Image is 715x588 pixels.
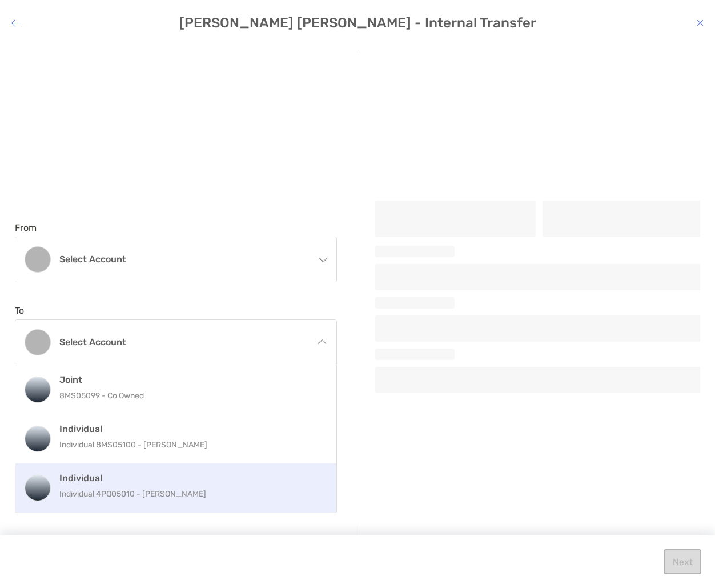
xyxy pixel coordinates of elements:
img: Individual [25,426,50,451]
label: To [15,305,24,316]
p: 8MS05099 - Co Owned [59,389,317,403]
img: Individual [25,475,50,501]
h4: Select account [59,254,306,265]
h4: Individual [59,473,317,483]
img: Joint [25,377,50,402]
h4: Joint [59,374,317,385]
p: Individual 8MS05100 - [PERSON_NAME] [59,438,317,452]
label: From [15,222,37,233]
h4: Individual [59,423,317,434]
h4: Select account [59,337,306,347]
p: Individual 4PQ05010 - [PERSON_NAME] [59,487,317,501]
